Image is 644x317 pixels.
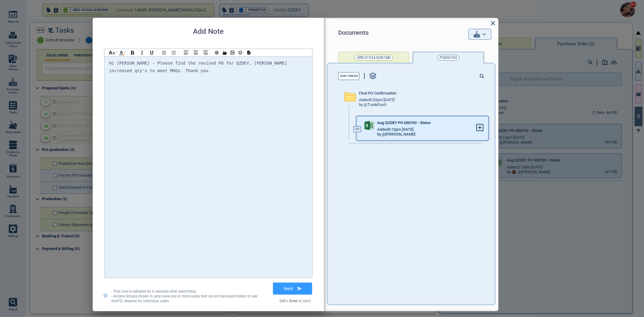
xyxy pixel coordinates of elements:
img: hl [109,51,115,54]
img: AC [193,50,198,55]
span: Final PO Confirmation [359,91,396,96]
button: Sort Order [338,72,359,80]
img: AL [184,50,189,55]
span: Added 5:02pm [DATE] [359,98,395,102]
img: @ [215,51,219,55]
img: AIcon [120,51,123,54]
label: V 2 [354,126,361,132]
span: Added 5:12pm [DATE] [377,127,414,132]
img: BL [171,50,176,55]
label: to send [280,299,311,303]
span: PO000769 [440,55,457,61]
img: U [149,50,154,55]
span: - This note is editable for 6 seconds after submitting [111,289,196,293]
img: NL [162,50,167,55]
span: - Access Groups shown in grey have one or more users that do not have permission to see this PO ;... [111,294,257,303]
img: ad [115,52,117,53]
img: emoji [239,51,242,54]
strong: Ctrl + Enter [280,299,298,303]
div: by @TradeDash [359,103,386,107]
span: Documents [338,29,369,39]
h2: Add Note [193,27,224,36]
button: Send [273,283,312,295]
img: ad [124,52,126,53]
div: by @[PERSON_NAME] [377,132,415,137]
img: I [139,50,145,55]
span: ORD-01534-G3N1M0 [357,55,391,61]
span: Hi [PERSON_NAME] - Please find the revised PO for QZDEY, [PERSON_NAME] increased qty's to meet MO... [109,61,290,73]
img: B [130,50,135,55]
img: AR [203,50,208,55]
img: excel [364,121,374,130]
img: img [230,50,235,55]
span: Aug QZDEY PO 000769 - Steins [377,121,431,125]
img: / [223,50,227,55]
